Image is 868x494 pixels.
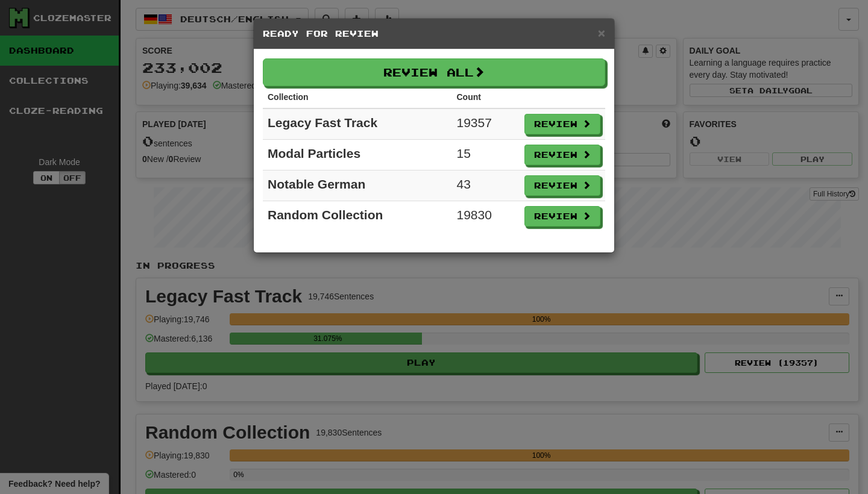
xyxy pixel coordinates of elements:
th: Collection [263,86,451,108]
h5: Ready for Review [263,28,605,40]
button: Review [524,175,600,196]
td: 43 [451,170,520,201]
button: Review [524,206,600,227]
button: Review All [263,58,605,86]
td: 19830 [451,201,520,232]
button: Close [598,27,605,39]
td: 19357 [451,108,520,140]
td: Modal Particles [263,140,451,170]
td: Notable German [263,170,451,201]
td: 15 [451,140,520,170]
button: Review [524,114,600,134]
button: Review [524,145,600,165]
td: Random Collection [263,201,451,232]
td: Legacy Fast Track [263,108,451,140]
span: × [598,26,605,40]
th: Count [451,86,520,108]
